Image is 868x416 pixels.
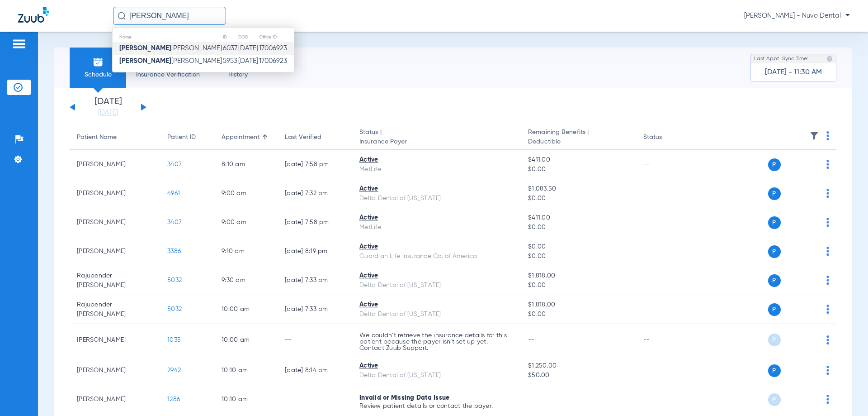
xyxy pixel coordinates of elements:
[528,137,628,147] span: Deductible
[359,165,514,174] div: MetLife
[768,303,781,316] span: P
[528,300,628,310] span: $1,818.00
[359,184,514,194] div: Active
[238,55,259,67] td: [DATE]
[278,356,352,385] td: [DATE] 8:14 PM
[167,248,181,254] span: 3386
[768,393,781,406] span: P
[528,223,628,232] span: $0.00
[113,7,226,25] input: Search for patients
[521,125,636,150] th: Remaining Benefits |
[119,57,171,64] strong: [PERSON_NAME]
[214,237,278,266] td: 9:10 AM
[167,277,182,283] span: 5032
[278,237,352,266] td: [DATE] 8:19 PM
[359,371,514,380] div: Delta Dental of [US_STATE]
[133,70,203,79] span: Insurance Verification
[359,155,514,165] div: Active
[214,295,278,324] td: 10:00 AM
[826,189,829,198] img: group-dot-blue.svg
[359,300,514,310] div: Active
[278,150,352,179] td: [DATE] 7:58 PM
[768,364,781,377] span: P
[528,242,628,252] span: $0.00
[214,266,278,295] td: 9:30 AM
[636,237,697,266] td: --
[359,310,514,319] div: Delta Dental of [US_STATE]
[278,385,352,414] td: --
[167,133,196,142] div: Patient ID
[167,367,181,373] span: 2942
[70,266,160,295] td: Rajupender [PERSON_NAME]
[754,54,808,63] span: Last Appt. Sync Time:
[222,133,259,142] div: Appointment
[222,133,270,142] div: Appointment
[70,385,160,414] td: [PERSON_NAME]
[238,42,259,55] td: [DATE]
[768,216,781,229] span: P
[826,131,829,140] img: group-dot-blue.svg
[359,223,514,232] div: MetLife
[81,97,135,117] li: [DATE]
[214,179,278,208] td: 9:00 AM
[359,281,514,290] div: Delta Dental of [US_STATE]
[278,324,352,356] td: --
[768,245,781,258] span: P
[167,133,207,142] div: Patient ID
[352,125,521,150] th: Status |
[359,252,514,261] div: Guardian Life Insurance Co. of America
[359,271,514,281] div: Active
[76,70,119,79] span: Schedule
[528,184,628,194] span: $1,083.50
[528,361,628,371] span: $1,250.00
[285,133,321,142] div: Last Verified
[70,237,160,266] td: [PERSON_NAME]
[826,366,829,375] img: group-dot-blue.svg
[636,295,697,324] td: --
[768,187,781,200] span: P
[70,295,160,324] td: Rajupender [PERSON_NAME]
[528,155,628,165] span: $411.00
[528,371,628,380] span: $50.00
[119,57,222,64] span: [PERSON_NAME]
[528,310,628,319] span: $0.00
[744,11,850,20] span: [PERSON_NAME] - Nuvo Dental
[119,45,171,52] strong: [PERSON_NAME]
[222,42,238,55] td: 6037
[167,219,182,225] span: 3407
[93,57,104,67] img: Schedule
[359,361,514,371] div: Active
[167,337,181,343] span: 1035
[768,158,781,171] span: P
[214,150,278,179] td: 8:10 AM
[259,42,294,55] td: 17006923
[70,208,160,237] td: [PERSON_NAME]
[238,32,259,42] th: DOB
[359,194,514,203] div: Delta Dental of [US_STATE]
[285,133,345,142] div: Last Verified
[528,165,628,174] span: $0.00
[259,55,294,67] td: 17006923
[636,266,697,295] td: --
[278,266,352,295] td: [DATE] 7:33 PM
[167,396,180,402] span: 1286
[119,45,222,52] span: [PERSON_NAME]
[77,133,153,142] div: Patient Name
[259,32,294,42] th: Office ID
[278,179,352,208] td: [DATE] 7:32 PM
[118,12,126,20] img: Search Icon
[77,133,117,142] div: Patient Name
[359,332,514,351] p: We couldn’t retrieve the insurance details for this patient because the payer isn’t set up yet. C...
[826,160,829,169] img: group-dot-blue.svg
[359,213,514,223] div: Active
[636,150,697,179] td: --
[528,281,628,290] span: $0.00
[765,68,822,77] span: [DATE] - 11:30 AM
[359,137,514,147] span: Insurance Payer
[70,179,160,208] td: [PERSON_NAME]
[12,38,26,49] img: hamburger-icon
[636,324,697,356] td: --
[528,194,628,203] span: $0.00
[528,271,628,281] span: $1,818.00
[222,32,238,42] th: ID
